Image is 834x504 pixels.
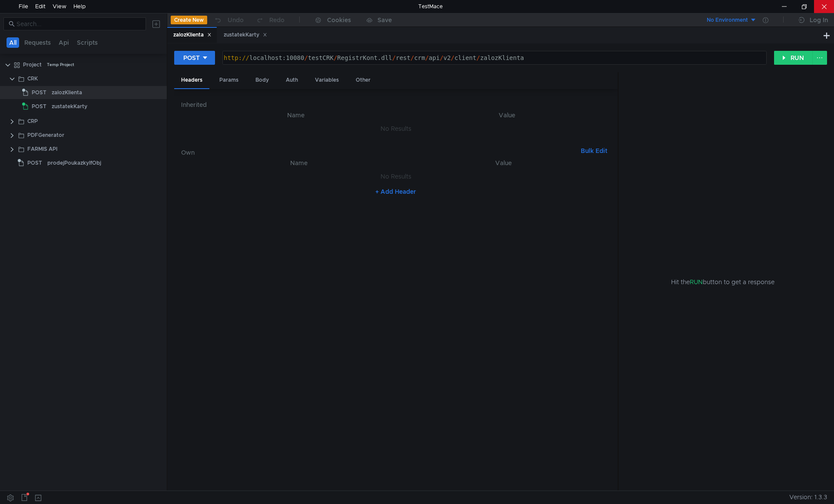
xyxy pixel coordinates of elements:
h6: Inherited [181,99,611,110]
div: Variables [308,72,346,88]
button: Redo [250,13,291,27]
span: RUN [690,278,703,286]
span: Hit the button to get a response [671,277,774,287]
div: Log In [810,15,828,25]
h6: Own [181,147,577,158]
button: No Environment [696,13,757,27]
button: POST [174,51,215,65]
th: Name [188,110,403,120]
div: No Environment [707,16,748,24]
div: CRP [27,115,38,128]
span: POST [27,156,42,169]
button: Api [56,37,72,48]
div: zalozKlienta [173,30,212,40]
button: RUN [774,51,813,65]
nz-embed-empty: No Results [381,172,411,180]
div: FARMIS API [27,143,57,156]
button: Requests [22,37,53,48]
div: Redo [269,15,285,25]
div: Params [212,72,245,88]
div: Save [377,17,392,23]
div: PDFGenerator [27,129,64,142]
div: Project [23,58,42,71]
button: + Add Header [372,186,420,197]
input: Search... [17,19,141,29]
div: Undo [228,15,244,25]
nz-embed-empty: No Results [381,125,411,133]
th: Name [195,158,403,168]
div: Other [349,72,377,88]
div: Headers [174,72,209,89]
th: Value [403,158,604,168]
button: Create New [171,16,207,24]
button: All [7,37,19,48]
div: POST [183,53,200,63]
div: Body [248,72,276,88]
th: Value [403,110,611,120]
span: Version: 1.3.3 [789,491,827,504]
div: Cookies [327,15,351,25]
div: zustatekKarty [224,30,267,40]
div: zustatekKarty [52,100,87,113]
div: CRK [27,72,38,85]
span: POST [32,100,46,113]
button: Undo [207,13,250,27]
span: POST [32,86,46,99]
div: Auth [279,72,305,88]
button: Bulk Edit [577,146,611,156]
button: Scripts [74,37,100,48]
div: zalozKlienta [52,86,82,99]
div: Temp Project [47,58,74,71]
div: prodejPoukazkyIfObj [47,156,101,169]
